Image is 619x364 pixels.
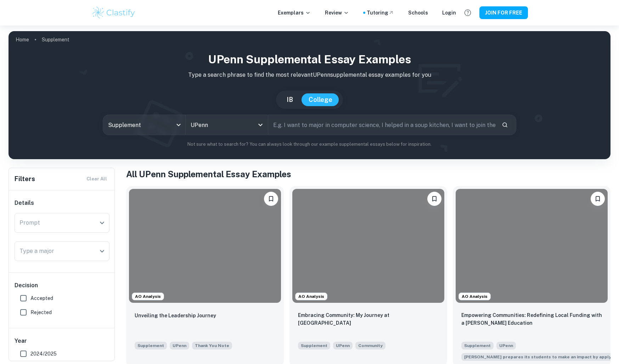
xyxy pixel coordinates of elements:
[496,342,516,349] span: UPenn
[14,141,605,148] p: Not sure what to search for? You can always look through our example supplemental essays below fo...
[192,341,232,349] span: Write a short thank-you note to someone you have not yet thanked and would like to acknowledge. (...
[408,9,428,17] a: Schools
[30,308,52,316] span: Rejected
[264,192,278,206] button: Please log in to bookmark exemplars
[15,174,35,184] h6: Filters
[15,337,109,345] h6: Year
[278,9,311,17] p: Exemplars
[15,199,109,207] h6: Details
[461,342,494,349] span: Supplement
[15,281,109,290] h6: Decision
[103,115,185,135] div: Supplement
[333,342,353,349] span: UPenn
[461,311,602,327] p: Empowering Communities: Redefining Local Funding with a Wharton Education
[255,120,265,130] button: Open
[459,293,490,300] span: AO Analysis
[30,294,53,302] span: Accepted
[132,293,164,300] span: AO Analysis
[135,312,216,319] p: Unveiling the Leadership Journey
[298,342,330,349] span: Supplement
[97,218,107,228] button: Open
[126,168,610,180] h1: All UPenn Supplemental Essay Examples
[591,192,605,206] button: Please log in to bookmark exemplars
[14,71,605,79] p: Type a search phrase to find the most relevant UPenn supplemental essay examples for you
[9,31,610,159] img: profile cover
[16,35,29,45] a: Home
[97,246,107,256] button: Open
[195,342,229,349] span: Thank You Note
[42,36,69,44] p: Supplement
[280,93,300,106] button: IB
[499,119,511,131] button: Search
[302,93,339,106] button: College
[14,51,605,68] h1: UPenn Supplemental Essay Examples
[296,293,327,300] span: AO Analysis
[427,192,441,206] button: Please log in to bookmark exemplars
[367,9,394,17] a: Tutoring
[170,342,189,349] span: UPenn
[268,115,496,135] input: E.g. I want to major in computer science, I helped in a soup kitchen, I want to join the debate t...
[358,342,383,349] span: Community
[325,9,349,17] p: Review
[298,311,439,327] p: Embracing Community: My Journey at Penn
[442,9,456,17] a: Login
[91,6,136,20] img: Clastify logo
[135,342,167,349] span: Supplement
[30,350,57,358] span: 2024/2025
[479,6,528,19] button: JOIN FOR FREE
[462,7,474,19] button: Help and Feedback
[355,341,386,349] span: How will you explore community at Penn? Consider how Penn will help shape your perspective, and h...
